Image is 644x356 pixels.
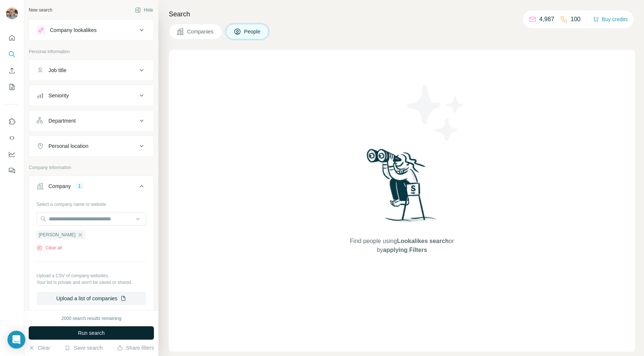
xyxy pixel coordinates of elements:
span: Lookalikes search [397,238,449,244]
div: Company lookalikes [50,26,97,34]
button: Personal location [29,137,154,155]
div: 1 [75,183,84,190]
button: Share filters [117,344,154,352]
h4: Search [169,9,635,19]
p: Company information [29,164,154,171]
span: Run search [78,329,105,337]
button: Search [6,48,18,61]
p: 4,987 [539,15,554,24]
button: Department [29,112,154,130]
div: Personal location [48,142,88,150]
div: Select a company name or website [37,198,146,208]
button: Use Surfe API [6,131,18,145]
p: Personal information [29,48,154,55]
button: Seniority [29,87,154,104]
div: New search [29,7,52,13]
p: Upload a CSV of company websites. [37,272,146,279]
img: Surfe Illustration - Stars [402,80,469,146]
div: 2000 search results remaining [61,315,121,322]
button: Hide [130,4,158,16]
button: Dashboard [6,148,18,161]
p: 100 [571,15,581,24]
div: Company [48,182,71,190]
img: Avatar [6,7,18,19]
button: My lists [6,80,18,94]
button: Use Surfe on LinkedIn [6,115,18,128]
span: People [244,28,261,35]
img: Surfe Illustration - Woman searching with binoculars [363,147,441,230]
button: Save search [64,344,102,352]
span: Find people using or by [342,237,461,255]
button: Company lookalikes [29,21,154,39]
button: Run search [29,326,154,340]
p: Your list is private and won't be saved or shared. [37,279,146,286]
button: Quick start [6,31,18,45]
button: Enrich CSV [6,64,18,77]
div: Job title [48,67,66,74]
button: Clear all [37,245,62,251]
div: Department [48,117,76,124]
span: [PERSON_NAME] [39,232,76,238]
button: Feedback [6,164,18,177]
button: Job title [29,61,154,79]
button: Buy credits [593,14,628,25]
span: Companies [187,28,214,35]
span: applying Filters [383,247,427,253]
button: Clear [29,344,50,352]
button: Company1 [29,177,154,198]
div: Open Intercom Messenger [7,331,25,349]
div: Seniority [48,92,69,99]
button: Upload a list of companies [37,292,146,305]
